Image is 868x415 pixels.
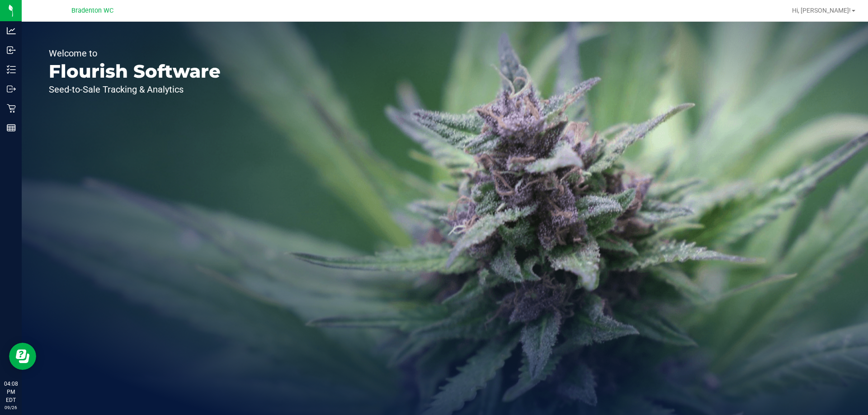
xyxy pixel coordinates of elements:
p: 04:08 PM EDT [4,380,18,404]
span: Bradenton WC [71,7,113,14]
inline-svg: Analytics [7,26,16,35]
inline-svg: Retail [7,104,16,113]
span: Hi, [PERSON_NAME]! [792,7,851,14]
inline-svg: Outbound [7,84,16,93]
p: Flourish Software [49,62,221,80]
p: Seed-to-Sale Tracking & Analytics [49,85,221,94]
inline-svg: Reports [7,123,16,132]
iframe: Resource center [9,343,36,370]
inline-svg: Inventory [7,65,16,74]
p: Welcome to [49,49,221,58]
inline-svg: Inbound [7,46,16,55]
p: 09/26 [4,404,18,411]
